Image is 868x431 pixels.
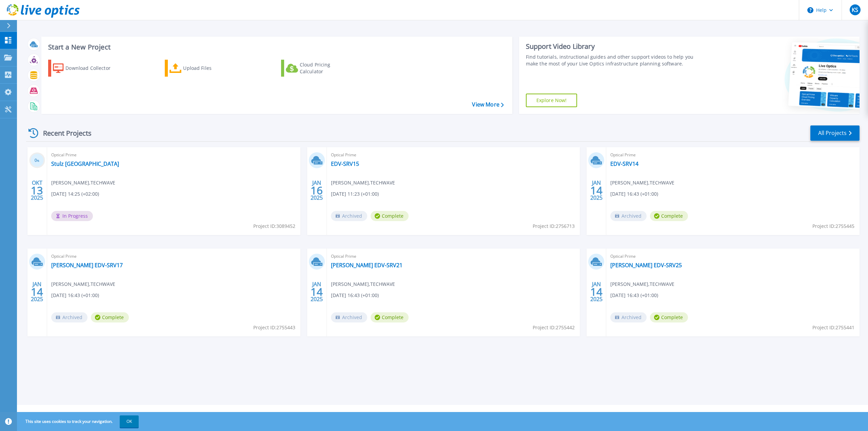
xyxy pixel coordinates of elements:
[331,179,395,187] span: [PERSON_NAME] , TECHWAVE
[610,312,647,322] span: Archived
[610,253,855,260] span: Optical Prime
[51,292,99,299] span: [DATE] 16:43 (+01:00)
[37,159,39,162] span: %
[19,415,139,428] span: This site uses cookies to track your navigation.
[590,289,603,295] span: 14
[590,279,603,304] div: JAN 2025
[300,61,354,75] div: Cloud Pricing Calculator
[310,178,323,203] div: JAN 2025
[311,188,323,193] span: 16
[371,312,409,322] span: Complete
[812,324,854,331] span: Project ID: 2755441
[65,61,120,75] div: Download Collector
[472,101,504,108] a: View More
[610,151,855,159] span: Optical Prime
[253,324,295,331] span: Project ID: 2755443
[533,222,575,230] span: Project ID: 2756713
[610,280,674,288] span: [PERSON_NAME] , TECHWAVE
[26,125,101,141] div: Recent Projects
[590,178,603,203] div: JAN 2025
[812,222,854,230] span: Project ID: 2755445
[650,211,688,221] span: Complete
[31,289,43,295] span: 14
[331,312,367,322] span: Archived
[331,280,395,288] span: [PERSON_NAME] , TECHWAVE
[120,415,139,428] button: OK
[533,324,575,331] span: Project ID: 2755442
[31,279,43,304] div: JAN 2025
[610,292,658,299] span: [DATE] 16:43 (+01:00)
[311,289,323,295] span: 14
[51,151,296,159] span: Optical Prime
[371,211,409,221] span: Complete
[650,312,688,322] span: Complete
[48,60,124,77] a: Download Collector
[31,188,43,193] span: 13
[51,262,123,269] a: [PERSON_NAME] EDV-SRV17
[331,211,367,221] span: Archived
[183,61,237,75] div: Upload Files
[29,157,45,164] h3: 0
[51,280,115,288] span: [PERSON_NAME] , TECHWAVE
[610,190,658,198] span: [DATE] 16:43 (+01:00)
[51,179,115,187] span: [PERSON_NAME] , TECHWAVE
[852,7,858,13] span: KS
[31,178,43,203] div: OKT 2025
[331,253,576,260] span: Optical Prime
[51,253,296,260] span: Optical Prime
[810,125,860,141] a: All Projects
[310,279,323,304] div: JAN 2025
[48,43,504,51] h3: Start a New Project
[610,262,682,269] a: [PERSON_NAME] EDV-SRV25
[51,211,93,221] span: In Progress
[526,94,577,107] a: Explore Now!
[331,190,379,198] span: [DATE] 11:23 (+01:00)
[610,179,674,187] span: [PERSON_NAME] , TECHWAVE
[331,292,379,299] span: [DATE] 16:43 (+01:00)
[526,42,702,51] div: Support Video Library
[610,211,647,221] span: Archived
[331,160,359,167] a: EDV-SRV15
[51,190,99,198] span: [DATE] 14:25 (+02:00)
[51,160,119,167] a: Stulz [GEOGRAPHIC_DATA]
[91,312,129,322] span: Complete
[165,60,240,77] a: Upload Files
[281,60,357,77] a: Cloud Pricing Calculator
[526,54,702,67] div: Find tutorials, instructional guides and other support videos to help you make the most of your L...
[51,312,87,322] span: Archived
[331,151,576,159] span: Optical Prime
[253,222,295,230] span: Project ID: 3089452
[590,188,603,193] span: 14
[331,262,402,269] a: [PERSON_NAME] EDV-SRV21
[610,160,638,167] a: EDV-SRV14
